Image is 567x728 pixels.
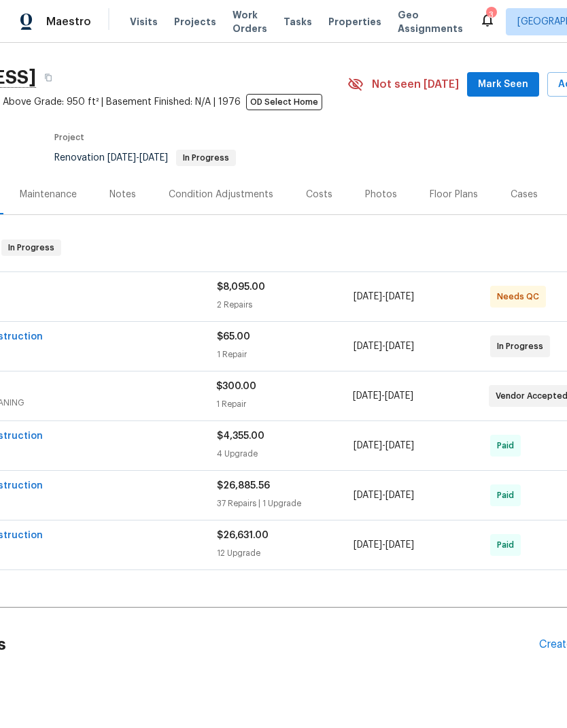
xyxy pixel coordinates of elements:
span: Paid [497,538,519,552]
span: $8,095.00 [217,282,265,292]
div: Floor Plans [430,188,478,201]
span: $4,355.00 [217,431,264,441]
div: Cases [511,188,538,201]
button: Copy Address [36,65,61,90]
span: Visits [130,15,158,29]
span: $65.00 [217,332,250,342]
span: - [107,153,168,163]
span: Work Orders [233,8,267,35]
div: Maintenance [20,188,77,201]
span: [DATE] [385,391,413,401]
span: [DATE] [354,540,382,550]
span: [DATE] [385,441,414,450]
span: - [354,340,414,353]
span: Properties [328,15,381,29]
span: In Progress [3,241,60,254]
span: [DATE] [354,491,382,500]
div: 1 Repair [216,397,352,411]
span: Renovation [54,153,236,163]
span: [DATE] [354,292,382,301]
div: 4 Upgrade [217,447,354,461]
span: [DATE] [385,491,414,500]
span: [DATE] [139,153,168,163]
div: Condition Adjustments [169,188,273,201]
span: OD Select Home [246,94,322,110]
span: [DATE] [354,342,382,351]
span: Paid [497,489,519,502]
span: - [353,389,413,403]
span: - [354,538,414,552]
span: $300.00 [216,382,256,391]
span: Needs QC [497,290,545,303]
span: Geo Assignments [398,8,463,35]
span: Projects [174,15,216,29]
span: [DATE] [354,441,382,450]
span: In Progress [177,154,235,162]
div: Photos [365,188,397,201]
div: 2 Repairs [217,298,354,312]
div: 12 Upgrade [217,546,354,560]
span: Paid [497,439,519,452]
span: Maestro [46,15,91,29]
span: Not seen [DATE] [372,78,459,91]
div: 3 [486,8,496,22]
span: - [354,290,414,303]
span: [DATE] [107,153,136,163]
div: Costs [306,188,332,201]
span: Project [54,133,84,142]
span: - [354,489,414,502]
span: [DATE] [385,540,414,550]
span: In Progress [497,340,549,353]
span: [DATE] [385,292,414,301]
span: $26,631.00 [217,531,269,540]
div: 1 Repair [217,348,354,361]
span: [DATE] [353,391,381,401]
button: Mark Seen [467,72,539,97]
span: - [354,439,414,452]
span: Mark Seen [478,76,528,93]
span: Tasks [283,17,312,27]
div: Notes [109,188,136,201]
span: $26,885.56 [217,481,270,491]
div: 37 Repairs | 1 Upgrade [217,497,354,510]
span: [DATE] [385,342,414,351]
